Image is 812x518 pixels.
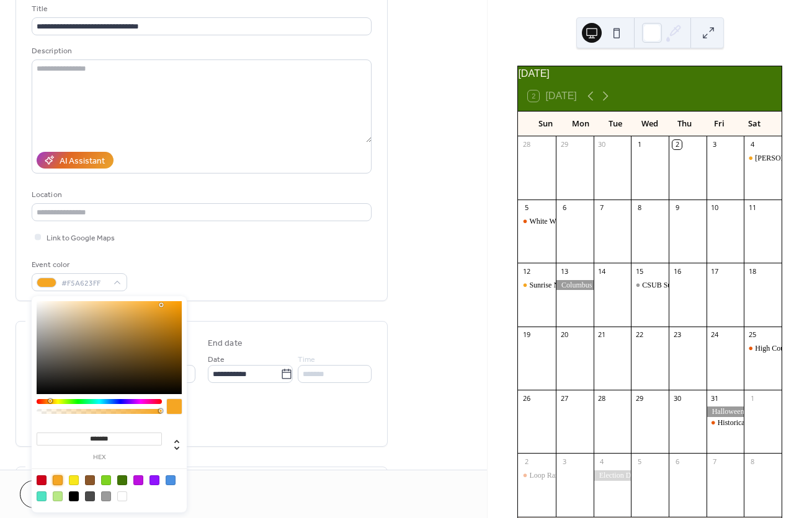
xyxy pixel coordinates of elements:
div: Mon [563,112,597,136]
div: Columbus Day [556,280,594,291]
label: hex [37,454,162,461]
div: Title [32,2,369,15]
div: 4 [747,140,757,149]
div: 10 [710,203,720,213]
div: Wed [633,112,667,136]
div: 14 [597,266,607,276]
div: 6 [560,203,569,213]
div: 17 [710,266,720,276]
div: 16 [672,266,682,276]
div: #8B572A [85,475,95,485]
div: 2 [672,140,682,149]
div: Description [32,45,369,58]
button: Cancel [20,480,96,508]
div: AI Assistant [60,155,105,168]
div: 28 [522,140,531,149]
div: White Wolf Hike [529,216,580,227]
div: Sat [737,112,772,136]
div: 11 [747,203,757,213]
div: High Country Private Hike [744,343,782,354]
span: Time [298,353,315,366]
div: 31 [710,393,720,403]
div: 30 [597,140,607,149]
div: 29 [635,393,644,403]
div: Loop Ranch Hike on the [PERSON_NAME] and [PERSON_NAME] Preserve [529,470,764,481]
div: 3 [560,457,569,466]
div: End date [208,337,243,350]
span: #F5A623FF [61,277,107,290]
div: #FFFFFF [117,491,127,501]
div: #D0021B [37,475,47,485]
div: Sunrise Nature Walk - Reservoir #2 [518,280,556,291]
div: #417505 [117,475,127,485]
span: Date [208,353,225,366]
div: #000000 [69,491,79,501]
div: 26 [522,393,531,403]
div: Loop Ranch Hike on the Frank and Joan Randall Tehachapi Preserve [518,470,556,481]
div: [DATE] [518,66,782,81]
div: 8 [635,203,644,213]
div: 8 [747,457,757,466]
div: 23 [672,330,682,340]
div: White Wolf Hike [518,216,556,227]
div: 7 [710,457,720,466]
div: 2 [522,457,531,466]
div: Location [32,188,369,201]
button: AI Assistant [37,152,114,169]
div: 3 [710,140,720,149]
div: 18 [747,266,757,276]
div: #F8E71C [69,475,79,485]
div: #B8E986 [53,491,63,501]
div: 25 [747,330,757,340]
div: 6 [672,457,682,466]
div: Election Day [594,470,631,481]
div: 9 [672,203,682,213]
div: Sunrise Nature Walk - Reservoir #2 [529,280,635,291]
div: #50E3C2 [37,491,47,501]
div: Fri [702,112,737,136]
div: Tue [598,112,633,136]
div: 15 [635,266,644,276]
div: CSUB Sustainability Carnival & Resource Fair [631,280,669,291]
div: 12 [522,266,531,276]
div: Event color [32,258,125,271]
div: Historical Society Cross Ranch Tour [707,418,744,428]
div: 1 [747,393,757,403]
div: 30 [672,393,682,403]
div: 27 [560,393,569,403]
div: 1 [635,140,644,149]
div: 21 [597,330,607,340]
div: 19 [522,330,531,340]
div: 20 [560,330,569,340]
div: Halloween [707,406,744,417]
div: 4 [597,457,607,466]
div: #9B9B9B [101,491,111,501]
div: 13 [560,266,569,276]
div: 22 [635,330,644,340]
div: Thu [667,112,702,136]
div: 7 [597,203,607,213]
div: 29 [560,140,569,149]
div: #4A90E2 [166,475,176,485]
div: CSUB Sustainability [DATE] & Resource Fair [642,280,781,291]
div: 24 [710,330,720,340]
div: #4A4A4A [85,491,95,501]
div: #7ED321 [101,475,111,485]
div: 5 [522,203,531,213]
div: 5 [635,457,644,466]
div: #9013FE [149,475,159,485]
span: Link to Google Maps [47,232,115,245]
div: Sun [528,112,563,136]
div: 28 [597,393,607,403]
div: #F5A623 [53,475,63,485]
div: Hart Flats Group Hike - Bear Mountain [744,153,782,164]
div: #BD10E0 [133,475,143,485]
